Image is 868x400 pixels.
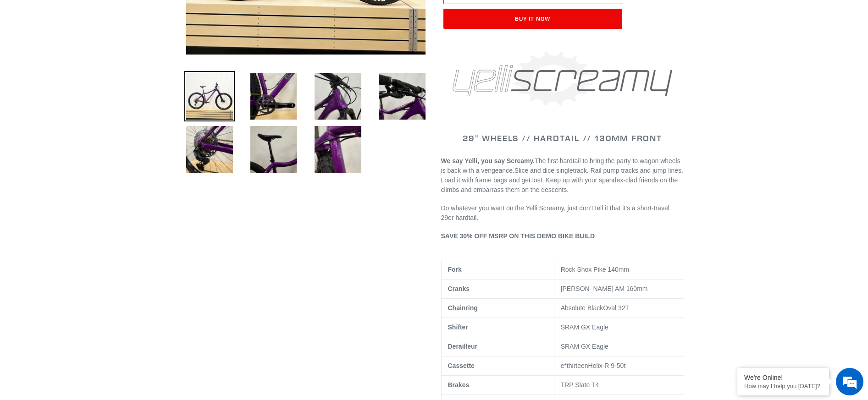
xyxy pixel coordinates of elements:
img: Load image into Gallery viewer, DEMO BIKE: YELLI SCREAMY - Purple Haze - Large (Complete Bike) #43 [184,71,235,121]
b: Chainring [448,304,478,312]
div: Chat with us now [61,51,168,63]
span: SAVE 30% OFF MSRP ON THIS DEMO BIKE BUILD [441,232,595,240]
span: 29" WHEELS // HARDTAIL // 130MM FRONT [463,133,662,143]
img: Load image into Gallery viewer, DEMO BIKE: YELLI SCREAMY - Purple Haze - Large (Complete Bike) #43 [184,124,235,175]
img: Load image into Gallery viewer, DEMO BIKE: YELLI SCREAMY - Purple Haze - Large (Complete Bike) #43 [313,124,363,175]
p: How may I help you today? [744,383,822,389]
span: We're online! [53,115,127,208]
img: d_696896380_company_1647369064580_696896380 [29,46,52,69]
span: [PERSON_NAME] AM 160mm [561,285,648,292]
td: SRAM GX Eagle [554,337,692,356]
b: We say Yelli, you say Screamy. [441,157,535,164]
div: Minimize live chat window [150,5,172,27]
b: Brakes [448,381,470,389]
img: Load image into Gallery viewer, DEMO BIKE: YELLI SCREAMY - Purple Haze - Large (Complete Bike) #43 [313,71,363,121]
b: Derailleur [448,343,478,350]
img: Load image into Gallery viewer, DEMO BIKE: YELLI SCREAMY - Purple Haze - Large (Complete Bike) #43 [249,124,299,175]
span: Do whatever you want on the Yelli Screamy, just don’t tell it that it’s a short-travel 29er hardt... [441,204,669,221]
td: TRP Slate T4 [554,375,692,395]
b: Shifter [448,323,468,331]
p: Slice and dice singletrack. Rail pump tracks and jump lines. Load it with frame bags and get lost... [441,156,684,195]
span: The first hardtail to bring the party to wagon wheels is back with a vengeance. [441,157,680,174]
textarea: Type your message and hit 'Enter' [5,250,175,282]
img: Load image into Gallery viewer, DEMO BIKE: YELLI SCREAMY - Purple Haze - Large (Complete Bike) #43 [249,71,299,121]
span: e*thirteen [561,362,588,369]
button: Buy it now [443,9,622,29]
img: Load image into Gallery viewer, DEMO BIKE: YELLI SCREAMY - Purple Haze - Large (Complete Bike) #43 [377,71,427,121]
span: Rock Shox Pike 140mm [561,266,629,273]
td: SRAM GX Eagle [554,318,692,337]
b: Cassette [448,362,475,369]
b: Fork [448,266,462,273]
b: Cranks [448,285,470,292]
div: We're Online! [744,374,822,381]
td: Helix-R 9-50t [554,356,692,375]
span: Absolute Black [561,304,603,312]
div: Navigation go back [10,50,24,64]
span: Oval 32T [561,304,629,312]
